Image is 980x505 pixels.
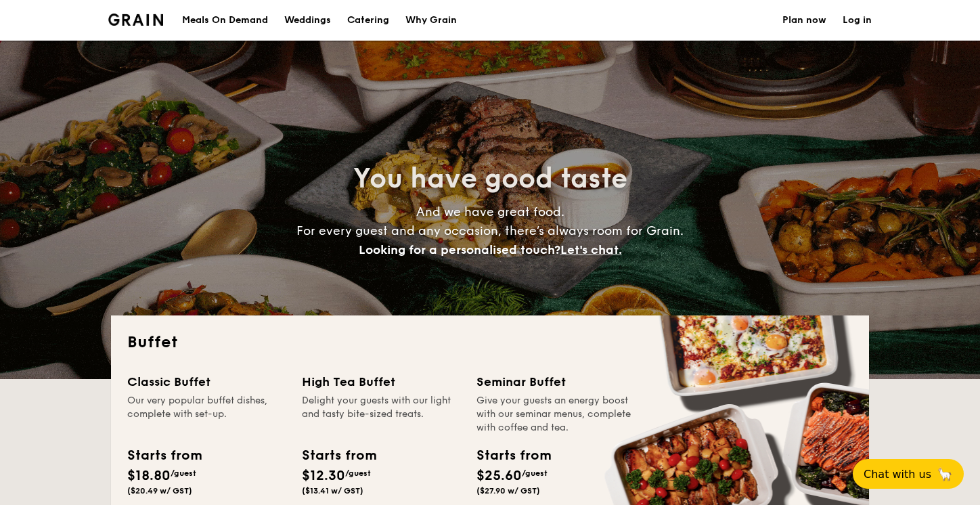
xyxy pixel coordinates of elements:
div: Classic Buffet [127,372,286,391]
button: Chat with us🦙 [853,459,964,489]
h2: Buffet [127,332,853,353]
div: High Tea Buffet [302,372,460,391]
div: Starts from [302,445,376,466]
div: Seminar Buffet [476,372,635,391]
span: /guest [345,468,371,478]
div: Starts from [127,445,201,466]
span: $12.30 [302,468,345,484]
span: /guest [522,468,548,478]
div: Delight your guests with our light and tasty bite-sized treats. [302,394,460,435]
div: Our very popular buffet dishes, complete with set-up. [127,394,286,435]
img: Grain [108,14,163,26]
span: /guest [171,468,196,478]
span: $25.60 [476,468,522,484]
span: You have good taste [353,162,627,195]
span: ($27.90 w/ GST) [476,486,540,496]
span: ($20.49 w/ GST) [127,486,192,496]
span: 🦙 [937,466,953,482]
a: Logotype [108,14,163,26]
span: $18.80 [127,468,171,484]
span: Let's chat. [560,242,622,257]
div: Starts from [476,445,550,466]
div: Give your guests an energy boost with our seminar menus, complete with coffee and tea. [476,394,635,435]
span: Chat with us [864,468,931,481]
span: ($13.41 w/ GST) [302,486,363,496]
span: Looking for a personalised touch? [359,242,560,257]
span: And we have great food. For every guest and any occasion, there’s always room for Grain. [296,204,684,257]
